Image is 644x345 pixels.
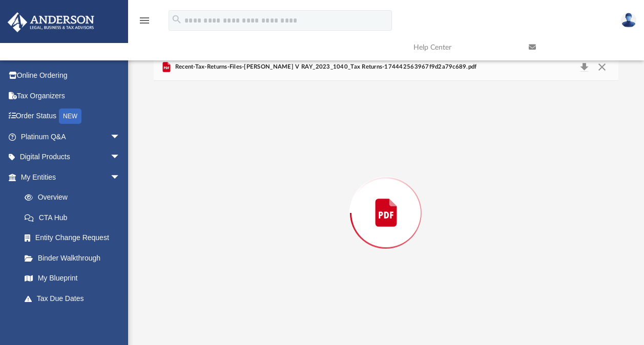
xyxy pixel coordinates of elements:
[59,109,81,124] div: NEW
[110,147,131,168] span: arrow_drop_down
[138,14,151,27] i: menu
[7,147,136,167] a: Digital Productsarrow_drop_down
[7,106,136,127] a: Order StatusNEW
[14,187,136,208] a: Overview
[171,14,182,25] i: search
[14,268,131,289] a: My Blueprint
[7,126,136,147] a: Platinum Q&Aarrow_drop_down
[14,207,136,228] a: CTA Hub
[173,62,476,72] span: Recent-Tax-Returns-Files-[PERSON_NAME] V RAY_2023_1040_Tax Returns-174442563967f9d2a79c689.pdf
[7,309,131,329] a: My Anderson Teamarrow_drop_down
[138,19,151,27] a: menu
[621,13,636,28] img: User Pic
[5,12,97,32] img: Anderson Advisors Platinum Portal
[7,85,136,106] a: Tax Organizers
[110,309,131,330] span: arrow_drop_down
[110,126,131,147] span: arrow_drop_down
[406,27,521,68] a: Help Center
[154,54,618,345] div: Preview
[110,167,131,188] span: arrow_drop_down
[14,288,136,309] a: Tax Due Dates
[14,228,136,248] a: Entity Change Request
[7,167,136,187] a: My Entitiesarrow_drop_down
[14,248,136,268] a: Binder Walkthrough
[7,66,136,86] a: Online Ordering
